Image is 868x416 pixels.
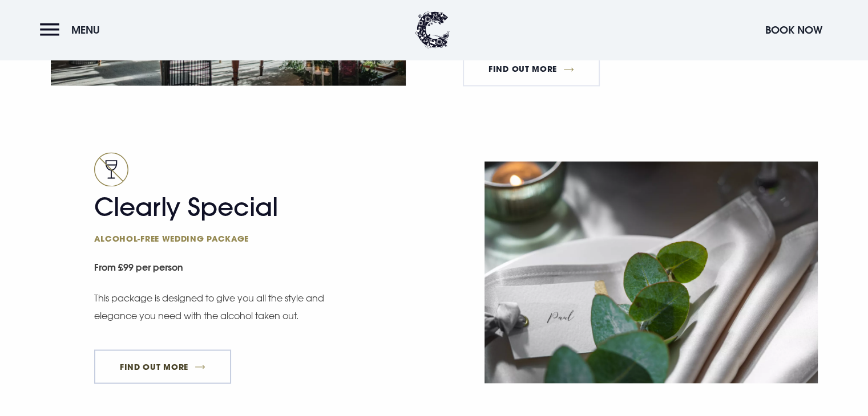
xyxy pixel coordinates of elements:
[94,192,317,244] h2: Clearly Special
[94,289,328,324] p: This package is designed to give you all the style and elegance you need with the alcohol taken out.
[463,52,600,86] a: FIND OUT MORE
[94,233,317,244] span: Alcohol-free wedding package
[94,152,128,186] img: No alcohol icon
[71,23,100,36] span: Menu
[94,349,232,384] a: FIND OUT MORE
[94,256,427,282] small: From £99 per person
[40,18,106,42] button: Menu
[485,161,818,383] img: Place card with eucalyptus at a Wedding Venue Northern Ireland
[760,18,828,42] button: Book Now
[415,11,450,48] img: Clandeboye Lodge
